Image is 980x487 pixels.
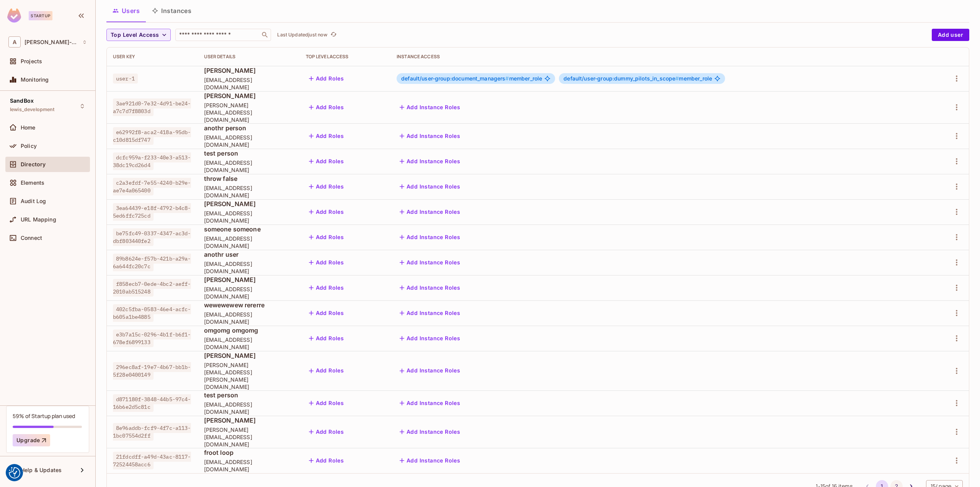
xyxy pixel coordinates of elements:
button: Add Instance Roles [397,101,463,113]
button: Add Instance Roles [397,282,463,294]
div: 59% of Startup plan used [13,412,75,420]
span: [EMAIL_ADDRESS][DOMAIN_NAME] [204,458,294,473]
span: # [505,75,509,82]
span: # [675,75,679,82]
span: e62992f8-aca2-418a-95db-c10d815df747 [113,127,191,145]
button: Instances [146,1,198,20]
img: Revisit consent button [9,467,20,479]
span: default/user-group:dummy_pilots_in_scope [563,75,679,82]
span: dcfc959a-f233-40e3-a513-38dc19cd26d4 [113,152,191,170]
span: throw false [204,174,294,183]
button: Add Instance Roles [397,206,463,218]
button: refresh [329,30,338,39]
div: Top Level Access [306,54,385,60]
span: default/user-group:document_managers [401,75,509,82]
span: Policy [21,143,37,149]
span: d871180f-3848-44b5-97c4-16b6e2d5c81c [113,394,191,412]
button: Add Roles [306,397,347,409]
button: Add Roles [306,155,347,167]
span: 296ec8af-19e7-4b67-bb1b-5f28e0400149 [113,362,191,380]
span: member_role [563,75,712,82]
span: e3b7a15c-0296-4b1f-b6f1-678ef6899133 [113,330,191,347]
span: refresh [330,31,337,39]
button: Add Roles [306,307,347,319]
span: omgomg omgomg [204,326,294,335]
span: URL Mapping [21,216,56,223]
span: [EMAIL_ADDRESS][DOMAIN_NAME] [204,76,294,91]
button: Users [106,1,146,20]
button: Add Roles [306,231,347,243]
span: user-1 [113,74,138,84]
span: [EMAIL_ADDRESS][DOMAIN_NAME] [204,311,294,325]
span: [PERSON_NAME] [204,92,294,100]
span: SandBox [10,98,34,104]
span: test person [204,149,294,157]
span: [EMAIL_ADDRESS][DOMAIN_NAME] [204,285,294,300]
span: Monitoring [21,77,49,83]
p: Last Updated just now [277,32,327,38]
button: Add Instance Roles [397,332,463,344]
span: [PERSON_NAME] [204,200,294,208]
span: Directory [21,161,46,167]
span: A [8,36,21,48]
span: 3ea64439-e18f-4792-b4c8-5ed6ffc725cd [113,203,191,221]
span: Click to refresh data [327,30,338,39]
span: Connect [21,235,42,241]
span: wewewewew rererre [204,301,294,309]
span: anothr user [204,250,294,259]
span: c2a3efdf-7e55-4240-b29e-ae7e4a065400 [113,178,191,195]
span: [EMAIL_ADDRESS][DOMAIN_NAME] [204,401,294,415]
button: Add Roles [306,101,347,113]
span: [EMAIL_ADDRESS][DOMAIN_NAME] [204,260,294,275]
button: Add Instance Roles [397,426,463,438]
span: someone someone [204,225,294,233]
span: froot loop [204,448,294,457]
button: Consent Preferences [9,467,20,479]
span: [EMAIL_ADDRESS][DOMAIN_NAME] [204,159,294,174]
span: Help & Updates [21,467,62,473]
span: [PERSON_NAME] [204,351,294,360]
span: lewis_development [10,107,55,113]
span: [PERSON_NAME] [204,275,294,284]
button: Add Roles [306,332,347,344]
button: Add Roles [306,365,347,377]
span: [PERSON_NAME][EMAIL_ADDRESS][PERSON_NAME][DOMAIN_NAME] [204,361,294,390]
div: User Details [204,54,294,60]
button: Add Roles [306,426,347,438]
button: Add Instance Roles [397,130,463,142]
span: Projects [21,58,42,64]
span: Home [21,125,36,131]
span: 21fdcdff-a49d-43ac-8117-72524458acc6 [113,452,191,469]
div: User Key [113,54,192,60]
span: Elements [21,180,44,186]
button: Add Instance Roles [397,231,463,243]
span: [EMAIL_ADDRESS][DOMAIN_NAME] [204,134,294,148]
button: Add Instance Roles [397,180,463,193]
span: member_role [401,75,542,82]
span: be75fc49-0337-4347-ac3d-dbf803440fe2 [113,228,191,246]
span: [EMAIL_ADDRESS][DOMAIN_NAME] [204,210,294,224]
span: [PERSON_NAME] [204,416,294,425]
button: Add user [932,29,969,41]
button: Add Roles [306,206,347,218]
span: [PERSON_NAME][EMAIL_ADDRESS][DOMAIN_NAME] [204,102,294,123]
button: Add Roles [306,72,347,85]
span: [EMAIL_ADDRESS][DOMAIN_NAME] [204,336,294,351]
span: Top Level Access [111,30,159,40]
span: 3ae921d0-7e32-4d91-be24-a7c7d7f8803d [113,98,191,116]
button: Add Roles [306,282,347,294]
span: 8e96addb-fcf9-4f7c-a113-1bc07554d2ff [113,423,191,441]
img: SReyMgAAAABJRU5ErkJggg== [7,8,21,23]
span: [PERSON_NAME] [204,66,294,75]
span: [EMAIL_ADDRESS][DOMAIN_NAME] [204,235,294,249]
span: [PERSON_NAME][EMAIL_ADDRESS][DOMAIN_NAME] [204,426,294,448]
button: Add Instance Roles [397,155,463,167]
button: Add Instance Roles [397,397,463,409]
button: Top Level Access [106,29,171,41]
button: Add Instance Roles [397,256,463,269]
button: Add Roles [306,256,347,269]
button: Upgrade [13,434,50,446]
div: Instance Access [397,54,924,60]
div: Startup [29,11,52,20]
button: Add Instance Roles [397,454,463,467]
